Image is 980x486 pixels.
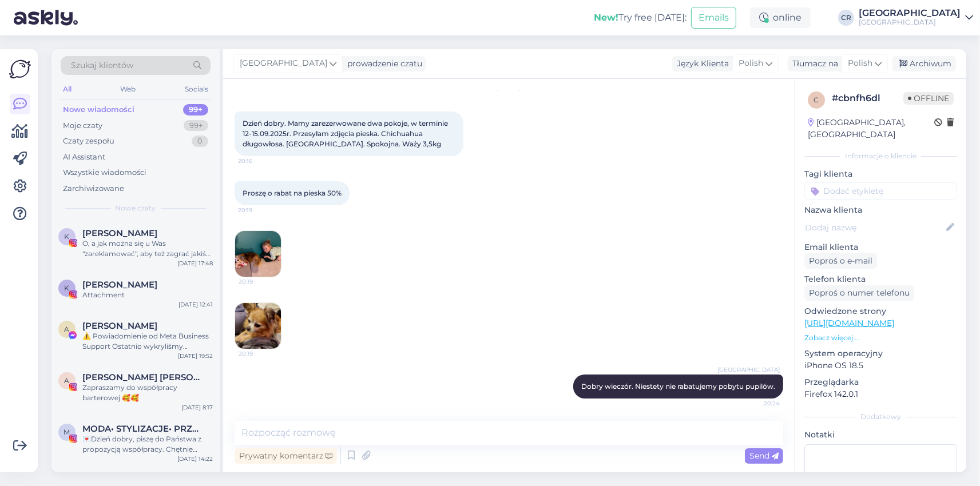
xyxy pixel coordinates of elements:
div: Zarchiwizowane [63,183,124,194]
span: 20:19 [239,349,281,358]
span: A [65,376,70,385]
span: Proszę o rabat na pieska 50% [243,189,342,197]
div: ⚠️ Powiadomienie od Meta Business Support Ostatnio wykryliśmy nietypową aktywność na Twoim koncie... [82,331,213,352]
span: Kasia Lebiecka [82,280,157,290]
span: Dzień dobry. Mamy zarezerwowane dwa pokoje, w terminie 12-15.09.2025r. Przesyłam zdjęcia pieska. ... [243,119,450,148]
div: [DATE] 14:22 [177,455,213,463]
span: [GEOGRAPHIC_DATA] [240,57,327,70]
span: K [65,232,70,241]
div: O, a jak można się u Was "zareklamować", aby też zagrać jakiś klimatyczny koncercik?😎 [82,238,213,259]
div: Prywatny komentarz [235,448,337,464]
div: Moje czaty [63,120,102,132]
span: Offline [903,92,954,105]
div: Czaty zespołu [63,136,114,147]
a: [URL][DOMAIN_NAME] [804,318,894,328]
div: Zapraszamy do współpracy barterowej 🥰🥰 [82,383,213,403]
div: Web [118,82,138,97]
p: System operacyjny [804,348,957,360]
span: 20:19 [238,206,281,214]
p: Przeglądarka [804,376,957,388]
div: Dodatkowy [804,412,957,422]
div: 99+ [184,120,208,132]
p: Email klienta [804,241,957,253]
input: Dodać etykietę [804,182,957,200]
span: Szukaj klientów [71,59,133,71]
p: Firefox 142.0.1 [804,388,957,400]
div: [DATE] 17:48 [177,259,213,268]
img: Attachment [235,303,281,349]
span: [GEOGRAPHIC_DATA] [717,365,780,374]
div: online [750,7,811,28]
div: [GEOGRAPHIC_DATA] [859,18,961,27]
div: # cbnfh6dl [832,91,903,105]
div: Try free [DATE]: [594,11,687,25]
div: [DATE] 12:41 [178,300,213,309]
span: 20:24 [737,399,780,408]
div: Poproś o numer telefonu [804,285,914,301]
p: Nazwa klienta [804,204,957,216]
span: Polish [848,57,872,70]
div: [DATE] 8:17 [181,403,213,412]
div: All [61,82,74,97]
span: Send [749,451,779,461]
div: 0 [192,136,208,147]
span: 20:19 [239,277,281,286]
div: CR [838,10,854,26]
div: [GEOGRAPHIC_DATA] [859,9,961,18]
div: 💌Dzień dobry, piszę do Państwa z propozycją współpracy. Chętnie odwiedziłabym Państwa hotel z rod... [82,434,213,455]
div: Wszystkie wiadomości [63,167,146,178]
span: K [65,284,70,292]
p: Zobacz więcej ... [804,333,957,343]
p: iPhone OS 18.5 [804,360,957,372]
div: Tłumacz na [788,58,838,70]
span: MODA• STYLIZACJE• PRZEGLĄDY KOLEKCJI [82,424,201,434]
div: [GEOGRAPHIC_DATA], [GEOGRAPHIC_DATA] [808,117,934,141]
span: M [64,428,70,436]
p: Tagi klienta [804,168,957,180]
div: AI Assistant [63,152,105,163]
a: [GEOGRAPHIC_DATA][GEOGRAPHIC_DATA] [859,9,973,27]
div: 99+ [183,104,208,115]
span: Dobry wieczór. Niestety nie rabatujemy pobytu pupilów. [581,382,775,391]
div: [DATE] 19:52 [178,352,213,360]
span: A [65,325,70,333]
div: Poproś o e-mail [804,253,877,269]
span: Polish [739,57,763,70]
div: prowadzenie czatu [343,58,422,70]
p: Odwiedzone strony [804,305,957,317]
p: Telefon klienta [804,273,957,285]
span: Anna Żukowska Ewa Adamczewska BLIŹNIACZKI • Bóg • rodzina • dom [82,372,201,383]
img: Attachment [235,231,281,277]
b: New! [594,12,618,23]
span: 20:16 [238,157,281,165]
input: Dodaj nazwę [805,221,944,234]
div: Attachment [82,290,213,300]
div: Socials [182,82,211,97]
div: Informacje o kliencie [804,151,957,161]
div: Język Klienta [672,58,729,70]
span: Nowe czaty [116,203,156,213]
p: Notatki [804,429,957,441]
div: Nowe wiadomości [63,104,134,115]
span: Akiba Benedict [82,321,157,331]
img: Askly Logo [9,58,31,80]
button: Emails [691,7,736,29]
span: Karolina Wołczyńska [82,228,157,238]
div: Archiwum [892,56,956,71]
span: c [814,95,819,104]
